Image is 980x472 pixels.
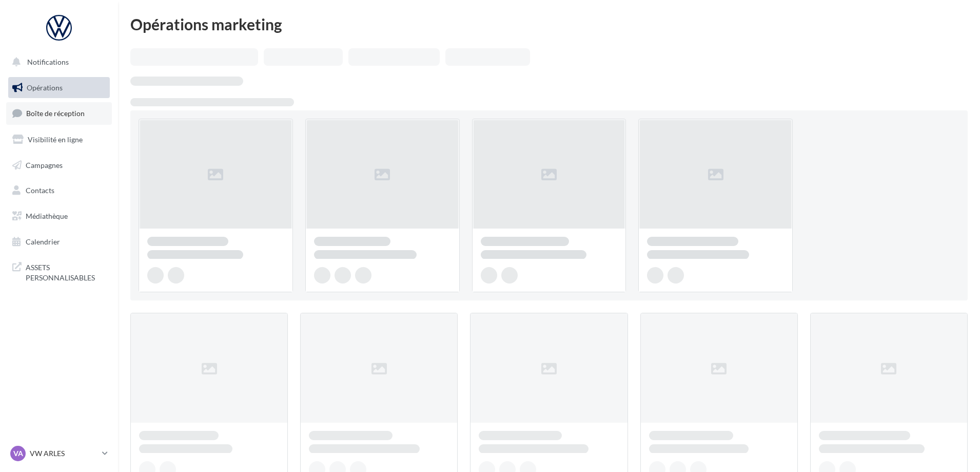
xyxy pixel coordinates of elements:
button: Notifications [6,51,108,73]
a: VA VW ARLES [8,444,110,463]
span: Calendrier [26,237,60,246]
a: Visibilité en ligne [6,129,112,150]
a: Contacts [6,180,112,201]
span: Contacts [26,186,54,195]
span: Boîte de réception [26,109,85,118]
a: Opérations [6,77,112,99]
span: Médiathèque [26,212,68,220]
span: ASSETS PERSONNALISABLES [26,260,106,282]
span: Opérations [27,83,63,92]
span: Visibilité en ligne [28,135,83,144]
p: VW ARLES [30,448,98,459]
span: VA [13,448,23,459]
a: ASSETS PERSONNALISABLES [6,256,112,287]
a: Boîte de réception [6,102,112,124]
span: Notifications [27,58,69,66]
a: Campagnes [6,155,112,176]
a: Médiathèque [6,205,112,227]
a: Calendrier [6,231,112,253]
div: Opérations marketing [130,16,968,32]
span: Campagnes [26,160,63,169]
